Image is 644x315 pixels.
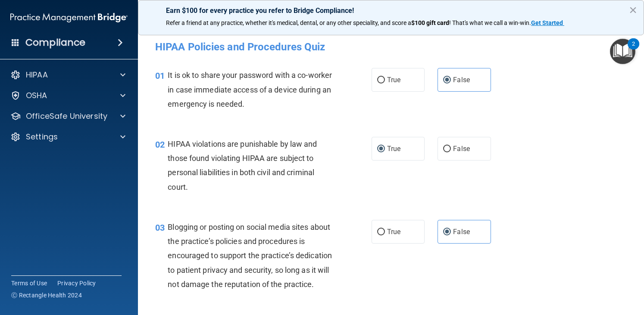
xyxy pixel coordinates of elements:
h4: Compliance [25,37,85,49]
span: True [387,145,400,153]
button: Open Resource Center, 2 new notifications [610,39,635,64]
input: False [443,229,451,235]
p: Settings [26,132,58,142]
div: 2 [632,44,635,55]
strong: Get Started [531,19,563,26]
a: Privacy Policy [57,279,96,287]
h4: HIPAA Policies and Procedures Quiz [155,41,627,52]
span: False [453,76,470,84]
span: ! That's what we call a win-win. [449,19,531,26]
span: 03 [155,222,165,233]
span: HIPAA violations are punishable by law and those found violating HIPAA are subject to personal li... [168,139,317,191]
strong: $100 gift card [411,19,449,26]
span: False [453,145,470,153]
span: 01 [155,71,165,81]
p: Earn $100 for every practice you refer to Bridge Compliance! [166,6,616,15]
input: True [377,77,385,83]
span: 02 [155,139,165,150]
span: True [387,228,400,236]
input: False [443,77,451,83]
span: Blogging or posting on social media sites about the practice’s policies and procedures is encoura... [168,222,332,289]
a: OSHA [10,90,125,101]
p: OfficeSafe University [26,111,107,121]
p: OSHA [26,90,47,101]
input: True [377,229,385,235]
input: True [377,146,385,152]
a: Get Started [531,19,564,26]
button: Close [629,3,637,17]
span: Ⓒ Rectangle Health 2024 [11,291,82,300]
a: OfficeSafe University [10,111,125,121]
span: True [387,76,400,84]
input: False [443,146,451,152]
a: Terms of Use [11,279,47,287]
a: HIPAA [10,70,125,80]
span: Refer a friend at any practice, whether it's medical, dental, or any other speciality, and score a [166,19,411,26]
p: HIPAA [26,70,48,80]
span: It is ok to share your password with a co-worker in case immediate access of a device during an e... [168,71,332,108]
a: Settings [10,132,125,142]
img: PMB logo [10,9,128,26]
span: False [453,228,470,236]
